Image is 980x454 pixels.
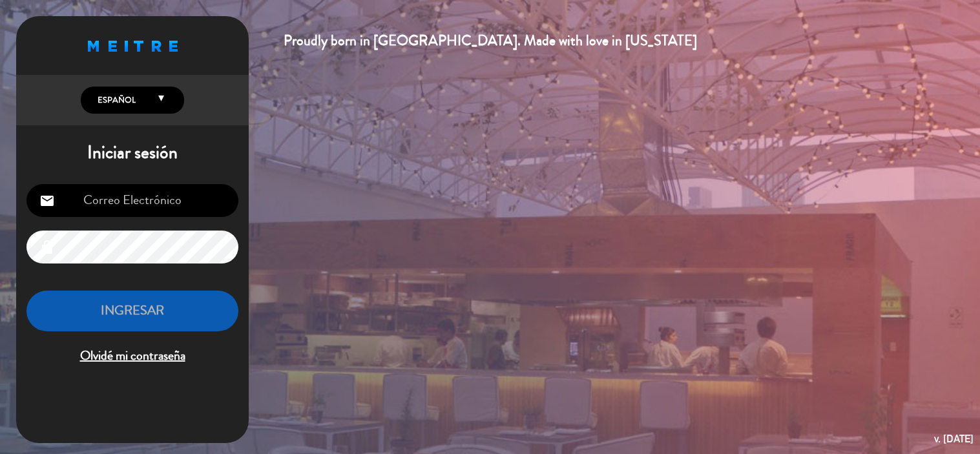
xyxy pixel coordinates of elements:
[26,184,238,217] input: Correo Electrónico
[26,291,238,331] button: INGRESAR
[94,94,136,107] span: Español
[26,346,238,367] span: Olvidé mi contraseña
[39,240,55,255] i: lock
[16,142,249,164] h1: Iniciar sesión
[934,430,974,448] div: v. [DATE]
[39,193,55,209] i: email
